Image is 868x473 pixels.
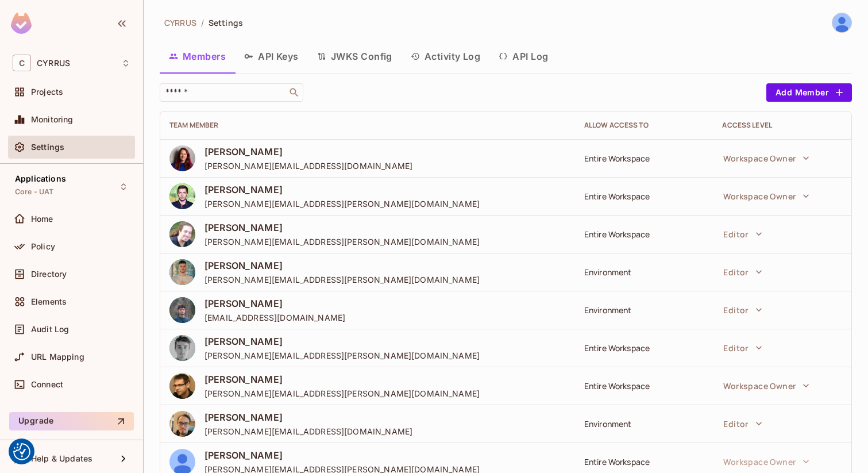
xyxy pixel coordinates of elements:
[205,221,480,234] span: [PERSON_NAME]
[31,87,63,97] span: Projects
[584,418,704,429] div: Environment
[717,336,767,359] button: Editor
[205,312,345,323] span: [EMAIL_ADDRESS][DOMAIN_NAME]
[31,454,92,463] span: Help & Updates
[169,183,195,209] img: ACg8ocKklIBBmcb7tzuRsVjFtkOqanLDAwh0f5NCSGri9sAcv-M=s96-c
[31,352,84,362] span: URL Mapping
[205,411,412,424] span: [PERSON_NAME]
[235,42,308,71] button: API Keys
[13,55,31,71] span: C
[584,267,704,278] div: Environment
[205,426,412,437] span: [PERSON_NAME][EMAIL_ADDRESS][DOMAIN_NAME]
[37,59,70,68] span: Workspace: CYRRUS
[205,198,480,209] span: [PERSON_NAME][EMAIL_ADDRESS][PERSON_NAME][DOMAIN_NAME]
[402,42,490,71] button: Activity Log
[205,388,480,399] span: [PERSON_NAME][EMAIL_ADDRESS][PERSON_NAME][DOMAIN_NAME]
[308,42,402,71] button: JWKS Config
[31,214,53,224] span: Home
[169,145,195,171] img: ACg8ocIJ8RFx0QQ_LvZZbPgNUFpkpfd35wYyLrQT7mDxaklYZQ=s96-c
[205,350,480,361] span: [PERSON_NAME][EMAIL_ADDRESS][PERSON_NAME][DOMAIN_NAME]
[722,121,842,130] div: Access Level
[169,335,195,361] img: ACg8ocI2kP6b5Ns2k7LZ7gOrwn5lBdnpyNR8vC4Tm91VxFqdnz_N_CA=s96-c
[209,17,243,28] span: Settings
[31,115,74,124] span: Monitoring
[205,160,412,171] span: [PERSON_NAME][EMAIL_ADDRESS][DOMAIN_NAME]
[205,373,480,386] span: [PERSON_NAME]
[205,335,480,348] span: [PERSON_NAME]
[717,374,815,397] button: Workspace Owner
[31,143,64,152] span: Settings
[205,274,480,285] span: [PERSON_NAME][EMAIL_ADDRESS][PERSON_NAME][DOMAIN_NAME]
[169,121,566,130] div: Team Member
[205,183,480,196] span: [PERSON_NAME]
[169,297,195,323] img: ACg8ocL6UABCipz7GgH1nCi-PtdtLFmVH7y2TTJ9YYW1MkLb5yzCiEM=s96-c
[584,456,704,467] div: Entire Workspace
[717,412,767,435] button: Editor
[9,412,134,430] button: Upgrade
[717,147,815,170] button: Workspace Owner
[205,145,412,158] span: [PERSON_NAME]
[584,121,704,130] div: Allow Access to
[205,297,345,310] span: [PERSON_NAME]
[15,174,66,183] span: Applications
[584,153,704,164] div: Entire Workspace
[31,325,69,334] span: Audit Log
[31,242,55,251] span: Policy
[164,17,196,28] span: CYRRUS
[169,411,195,437] img: ACg8ocLi_ISGAWhfUZ3wbk9BV45cdPyzXXyHEFMIsItlcvPS1y3xmoU=s96-c
[584,343,704,353] div: Entire Workspace
[13,443,30,460] img: Revisit consent button
[31,380,63,389] span: Connect
[31,297,67,306] span: Elements
[717,184,815,207] button: Workspace Owner
[13,443,30,460] button: Consent Preferences
[169,373,195,399] img: ACg8ocLGTLEzmSAmwMsAgfK0h38-xcY5HjOJLGBk7MzeA_gsUWzM3Fs=s96-c
[832,13,851,32] img: Antonín Lavička
[169,221,195,247] img: ACg8ocJ4b3dHVl4rEg5f2IQIsf3Pwj3a4yeMYvs6301EKMuls24=s96-c
[717,222,767,245] button: Editor
[584,380,704,391] div: Entire Workspace
[160,42,235,71] button: Members
[169,259,195,285] img: ACg8ocKwT-MTOJg6VuTcsfCGfnGqaAPdQXyZOaXTC6GnEKjEKw=s96-c
[717,298,767,321] button: Editor
[205,236,480,247] span: [PERSON_NAME][EMAIL_ADDRESS][PERSON_NAME][DOMAIN_NAME]
[15,187,54,197] span: Core - UAT
[205,449,480,462] span: [PERSON_NAME]
[31,270,67,279] span: Directory
[201,17,204,28] li: /
[584,229,704,240] div: Entire Workspace
[584,191,704,202] div: Entire Workspace
[489,42,557,71] button: API Log
[205,259,480,272] span: [PERSON_NAME]
[717,450,815,473] button: Workspace Owner
[11,13,32,34] img: SReyMgAAAABJRU5ErkJggg==
[717,260,767,283] button: Editor
[584,305,704,316] div: Environment
[766,83,852,102] button: Add Member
